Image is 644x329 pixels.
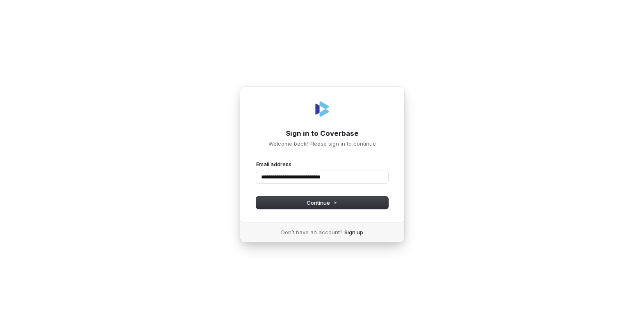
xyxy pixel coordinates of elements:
[256,140,388,147] p: Welcome back! Please sign in to continue
[281,228,343,236] span: Don’t have an account?
[312,99,332,119] img: Coverbase
[256,129,388,139] h1: Sign in to Coverbase
[344,228,363,236] a: Sign up
[256,160,291,168] label: Email address
[256,196,388,209] button: Continue
[307,199,337,206] span: Continue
